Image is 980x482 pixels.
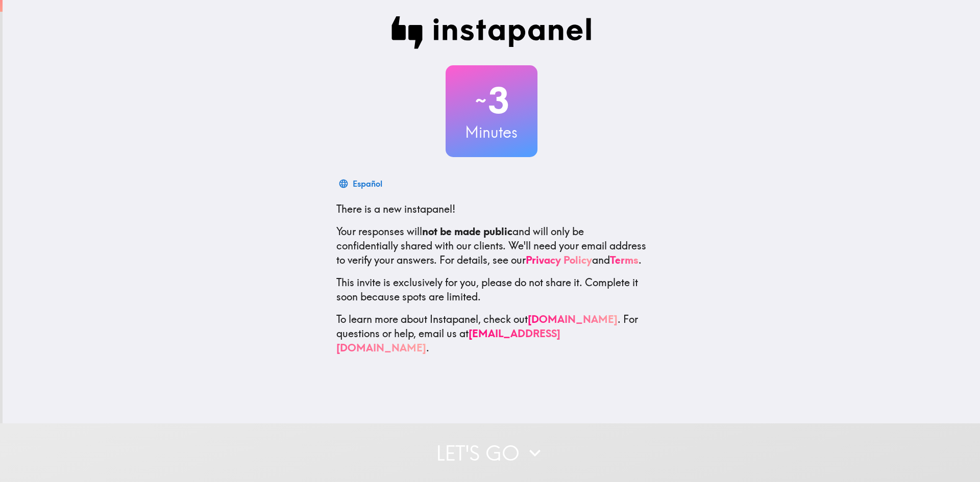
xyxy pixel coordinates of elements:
img: Instapanel [391,16,592,49]
a: Privacy Policy [526,253,592,266]
b: not be made public [422,225,512,238]
a: [EMAIL_ADDRESS][DOMAIN_NAME] [336,327,560,354]
button: Español [336,173,386,194]
p: Your responses will and will only be confidentially shared with our clients. We'll need your emai... [336,224,647,267]
span: ~ [474,85,488,116]
p: To learn more about Instapanel, check out . For questions or help, email us at . [336,312,647,355]
h3: Minutes [446,121,537,143]
h2: 3 [446,80,537,121]
a: Terms [610,253,639,266]
div: Español [353,176,382,191]
a: [DOMAIN_NAME] [528,313,618,325]
span: There is a new instapanel! [336,202,455,215]
p: This invite is exclusively for you, please do not share it. Complete it soon because spots are li... [336,275,647,304]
